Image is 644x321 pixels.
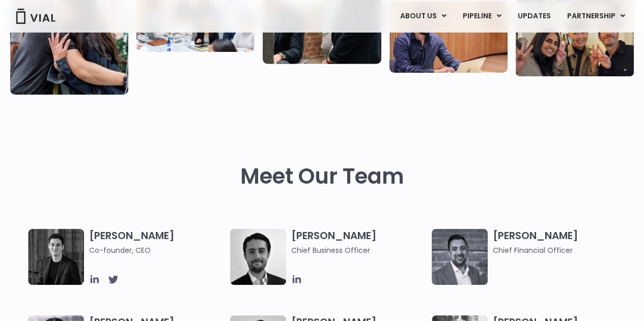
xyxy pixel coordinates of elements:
[516,3,634,76] img: Group of 3 people smiling holding up the peace sign
[89,229,225,256] h3: [PERSON_NAME]
[493,245,629,256] span: Chief Financial Officer
[15,9,56,24] img: Vial Logo
[230,229,286,285] img: A black and white photo of a man in a suit holding a vial.
[432,229,488,285] img: Headshot of smiling man named Samir
[392,8,454,25] a: ABOUT USMenu Toggle
[455,8,509,25] a: PIPELINEMenu Toggle
[559,8,633,25] a: PARTNERSHIPMenu Toggle
[291,245,427,256] span: Chief Business Officer
[510,8,558,25] a: UPDATES
[493,229,629,256] h3: [PERSON_NAME]
[389,2,508,73] img: Man working at a computer
[89,245,225,256] span: Co-founder, CEO
[28,229,84,285] img: A black and white photo of a man in a suit attending a Summit.
[291,229,427,256] h3: [PERSON_NAME]
[240,164,404,189] h2: Meet Our Team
